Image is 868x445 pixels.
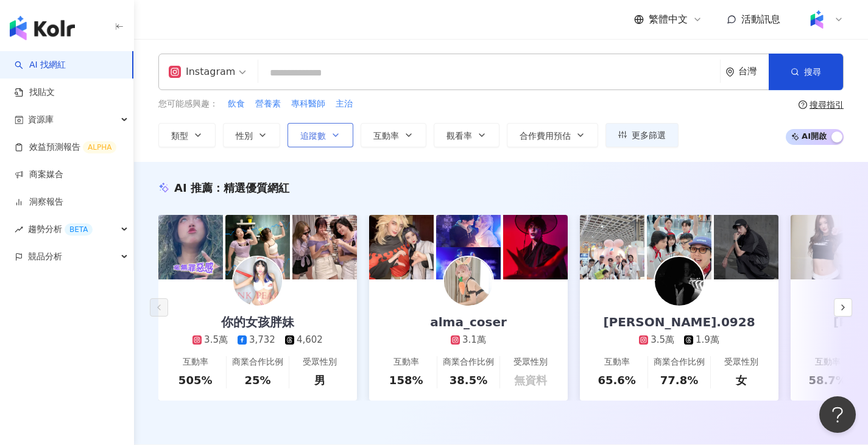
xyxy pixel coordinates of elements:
[291,98,325,110] span: 專科醫師
[291,97,326,111] button: 專科醫師
[204,334,228,346] div: 3.5萬
[300,131,326,141] span: 追蹤數
[15,59,66,71] a: searchAI 找網紅
[418,314,519,331] div: alma_coser
[736,373,747,388] div: 女
[655,257,704,306] img: KOL Avatar
[15,225,23,234] span: rise
[598,373,635,388] div: 65.6%
[724,356,758,368] div: 受眾性別
[209,314,306,331] div: 你的女孩胖妹
[227,97,245,111] button: 飲食
[660,373,698,388] div: 77.8%
[791,215,855,279] img: post-image
[513,356,548,368] div: 受眾性別
[769,54,843,90] button: 搜尋
[369,279,568,401] a: alma_coser3.1萬互動率158%商業合作比例38.5%受眾性別無資料
[819,396,856,433] iframe: Help Scout Beacon - Open
[444,257,493,306] img: KOL Avatar
[649,13,688,26] span: 繁體中文
[462,334,486,346] div: 3.1萬
[15,141,116,153] a: 效益預測報告ALPHA
[303,356,337,368] div: 受眾性別
[520,131,571,141] span: 合作費用預估
[297,334,323,346] div: 4,602
[183,356,208,368] div: 互動率
[799,100,807,109] span: question-circle
[654,356,705,368] div: 商業合作比例
[450,373,487,388] div: 38.5%
[503,215,568,279] img: post-image
[233,257,282,306] img: KOL Avatar
[580,215,644,279] img: post-image
[804,67,821,77] span: 搜尋
[225,215,290,279] img: post-image
[174,180,289,195] div: AI 推薦 ：
[361,123,426,147] button: 互動率
[65,223,93,236] div: BETA
[605,123,679,147] button: 更多篩選
[15,169,63,181] a: 商案媒合
[28,106,54,133] span: 資源庫
[808,373,846,388] div: 58.7%
[815,356,841,368] div: 互動率
[228,98,245,110] span: 飲食
[232,356,283,368] div: 商業合作比例
[805,8,828,31] img: Kolr%20app%20icon%20%281%29.png
[591,314,767,331] div: [PERSON_NAME].0928
[169,62,235,82] div: Instagram
[10,16,75,40] img: logo
[15,196,63,208] a: 洞察報告
[725,68,735,77] span: environment
[15,86,55,99] a: 找貼文
[738,66,769,77] div: 台灣
[741,13,780,25] span: 活動訊息
[158,279,357,401] a: 你的女孩胖妹3.5萬3,7324,602互動率505%商業合作比例25%受眾性別男
[434,123,499,147] button: 觀看率
[443,356,494,368] div: 商業合作比例
[288,123,353,147] button: 追蹤數
[580,279,778,401] a: [PERSON_NAME].09283.5萬1.9萬互動率65.6%商業合作比例77.8%受眾性別女
[335,97,353,111] button: 主治
[632,130,666,140] span: 更多篩選
[178,373,213,388] div: 505%
[604,356,630,368] div: 互動率
[236,131,253,141] span: 性別
[647,215,711,279] img: post-image
[314,373,325,388] div: 男
[810,100,844,110] div: 搜尋指引
[255,98,281,110] span: 營養素
[158,123,216,147] button: 類型
[393,356,419,368] div: 互動率
[436,215,501,279] img: post-image
[336,98,353,110] span: 主治
[28,215,93,243] span: 趨勢分析
[249,334,275,346] div: 3,732
[714,215,778,279] img: post-image
[696,334,719,346] div: 1.9萬
[292,215,357,279] img: post-image
[158,215,223,279] img: post-image
[651,334,674,346] div: 3.5萬
[223,123,280,147] button: 性別
[171,131,188,141] span: 類型
[446,131,472,141] span: 觀看率
[28,243,62,270] span: 競品分析
[373,131,399,141] span: 互動率
[369,215,434,279] img: post-image
[514,373,547,388] div: 無資料
[507,123,598,147] button: 合作費用預估
[244,373,270,388] div: 25%
[158,98,218,110] span: 您可能感興趣：
[389,373,423,388] div: 158%
[224,181,289,194] span: 精選優質網紅
[255,97,281,111] button: 營養素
